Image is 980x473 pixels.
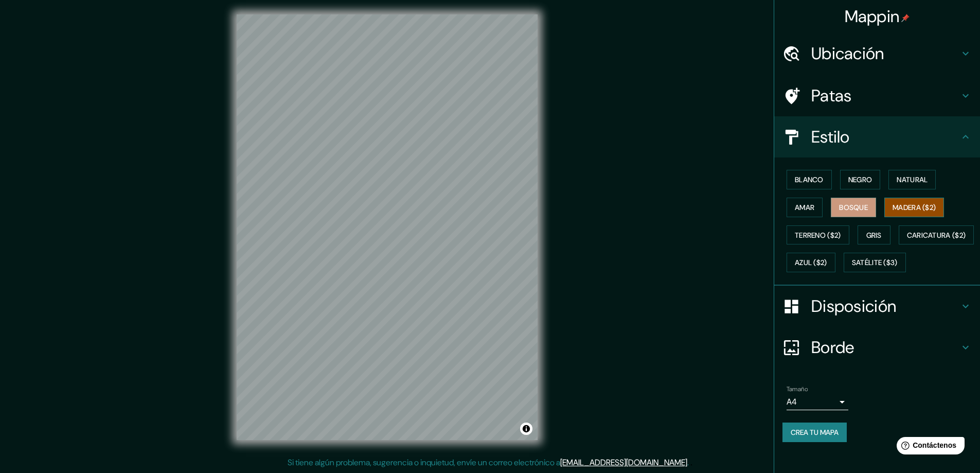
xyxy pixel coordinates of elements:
[888,433,969,462] iframe: Lanzador de widgets de ayuda
[866,231,882,240] font: Gris
[787,394,848,410] div: A4
[787,253,835,272] button: Azul ($2)
[839,203,868,212] font: Bosque
[787,170,832,189] button: Blanco
[782,423,847,442] button: Crea tu mapa
[893,203,936,212] font: Madera ($2)
[811,85,852,107] font: Patas
[840,170,881,189] button: Negro
[795,203,814,212] font: Amar
[795,258,827,268] font: Azul ($2)
[787,385,808,393] font: Tamaño
[831,198,876,217] button: Bosque
[907,231,966,240] font: Caricatura ($2)
[690,457,692,468] font: .
[787,198,823,217] button: Amar
[897,175,928,184] font: Natural
[811,295,896,317] font: Disposición
[811,337,854,358] font: Borde
[811,126,850,148] font: Estilo
[689,457,690,468] font: .
[774,286,980,327] div: Disposición
[774,75,980,116] div: Patas
[888,170,936,189] button: Natural
[787,396,797,407] font: A4
[288,457,560,468] font: Si tiene algún problema, sugerencia o inquietud, envíe un correo electrónico a
[844,253,906,272] button: Satélite ($3)
[845,6,900,27] font: Mappin
[774,116,980,157] div: Estilo
[795,175,824,184] font: Blanco
[858,225,890,245] button: Gris
[811,43,884,64] font: Ubicación
[774,327,980,368] div: Borde
[560,457,687,468] a: [EMAIL_ADDRESS][DOMAIN_NAME]
[774,33,980,74] div: Ubicación
[787,225,849,245] button: Terreno ($2)
[791,428,839,437] font: Crea tu mapa
[520,423,532,435] button: Activar o desactivar atribución
[852,258,898,268] font: Satélite ($3)
[795,231,841,240] font: Terreno ($2)
[884,198,944,217] button: Madera ($2)
[899,225,974,245] button: Caricatura ($2)
[848,175,872,184] font: Negro
[237,14,538,440] canvas: Mapa
[687,457,689,468] font: .
[901,14,910,22] img: pin-icon.png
